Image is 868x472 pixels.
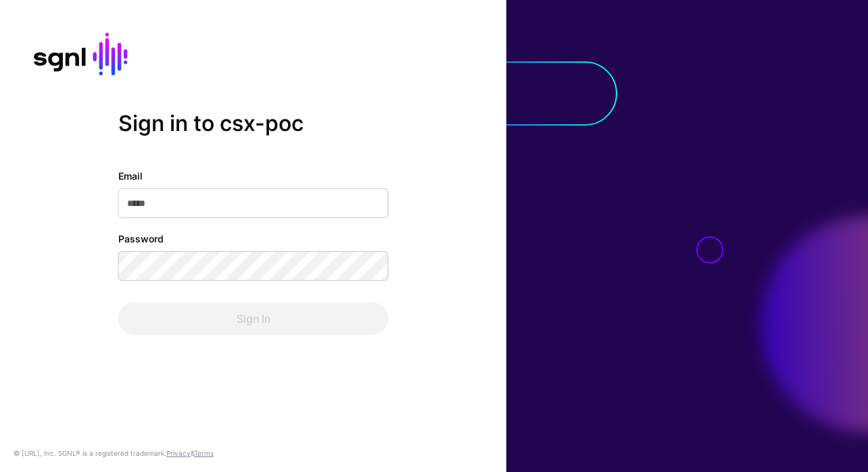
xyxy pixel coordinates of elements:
h2: Sign in to csx-poc [118,110,389,136]
div: © [URL], Inc. SGNL® is a registered trademark. & [14,448,214,458]
a: Terms [194,449,214,457]
label: Email [118,169,143,183]
a: Privacy [166,449,191,457]
label: Password [118,232,164,246]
